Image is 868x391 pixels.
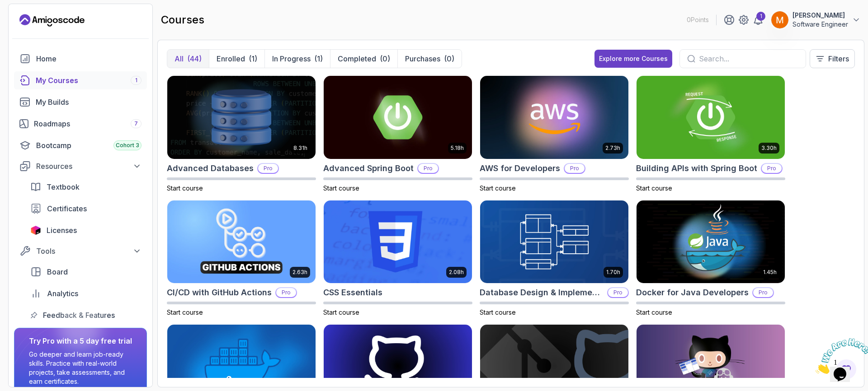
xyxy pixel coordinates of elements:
p: 2.63h [292,269,307,276]
h2: Database Design & Implementation [480,286,604,299]
a: feedback [25,306,147,324]
img: Advanced Databases card [167,76,316,159]
a: licenses [25,221,147,239]
a: bootcamp [14,136,147,154]
p: 1.45h [763,269,777,276]
span: Cohort 3 [116,142,139,149]
div: Explore more Courses [599,54,668,63]
a: builds [14,93,147,111]
span: Start course [480,308,516,316]
span: 1 [135,77,137,84]
p: Pro [762,164,782,173]
span: Board [47,266,68,277]
input: Search... [699,53,798,64]
p: [PERSON_NAME] [793,11,848,20]
h2: Advanced Databases [167,162,254,175]
div: Roadmaps [34,118,142,129]
img: AWS for Developers card [480,76,628,159]
div: (1) [249,53,257,64]
span: Start course [480,184,516,192]
a: courses [14,71,147,89]
p: In Progress [272,53,311,64]
div: Tools [36,246,142,256]
div: (44) [187,53,202,64]
img: Advanced Spring Boot card [324,76,472,159]
p: Pro [753,288,773,297]
p: All [175,53,184,64]
button: Tools [14,243,147,259]
a: Landing page [19,13,85,28]
span: Feedback & Features [43,310,115,321]
button: user profile image[PERSON_NAME]Software Engineer [771,11,861,29]
p: Pro [418,164,438,173]
button: Completed(0) [330,50,397,68]
h2: CSS Essentials [323,286,382,299]
h2: CI/CD with GitHub Actions [167,286,272,299]
p: 0 Points [687,15,709,24]
p: Filters [828,53,849,64]
h2: courses [161,13,204,27]
p: 1.70h [606,269,620,276]
p: Purchases [405,53,440,64]
span: 7 [134,120,138,127]
div: (0) [444,53,454,64]
p: Pro [608,288,628,297]
button: All(44) [167,50,209,68]
a: textbook [25,178,147,196]
div: (1) [314,53,323,64]
p: Go deeper and learn job-ready skills. Practice with real-world projects, take assessments, and ea... [29,350,132,386]
span: Start course [323,308,359,316]
div: Home [36,53,142,64]
img: CSS Essentials card [324,200,472,284]
p: Enrolled [217,53,245,64]
p: Pro [258,164,278,173]
img: Chat attention grabber [4,4,60,39]
div: (0) [380,53,390,64]
p: 2.73h [605,144,620,152]
div: 1 [756,12,765,21]
a: certificates [25,200,147,218]
h2: Building APIs with Spring Boot [636,162,757,175]
p: 3.30h [761,144,777,152]
a: home [14,50,147,68]
span: Start course [167,308,203,316]
img: user profile image [771,11,788,28]
img: Docker for Java Developers card [637,200,785,284]
span: Licenses [47,225,77,236]
h2: Docker for Java Developers [636,286,749,299]
div: My Builds [36,97,142,107]
iframe: chat widget [812,335,868,377]
img: jetbrains icon [30,226,41,235]
img: Database Design & Implementation card [480,200,628,284]
span: Start course [323,184,359,192]
div: Resources [36,161,142,172]
button: Resources [14,158,147,174]
p: Pro [565,164,585,173]
button: In Progress(1) [264,50,330,68]
span: Start course [167,184,203,192]
button: Purchases(0) [397,50,462,68]
button: Filters [810,49,855,68]
span: Textbook [47,182,80,192]
h2: Advanced Spring Boot [323,162,414,175]
img: Building APIs with Spring Boot card [637,76,785,159]
a: 1 [753,14,764,25]
a: board [25,263,147,281]
a: roadmaps [14,115,147,133]
span: Analytics [47,288,78,299]
span: Start course [636,308,672,316]
p: 2.08h [449,269,464,276]
span: Start course [636,184,672,192]
div: Bootcamp [36,140,142,151]
p: 5.18h [451,144,464,152]
button: Explore more Courses [594,50,672,68]
button: Enrolled(1) [209,50,264,68]
span: 1 [4,4,7,11]
div: My Courses [36,75,142,86]
p: Completed [338,53,376,64]
p: 8.31h [293,144,307,152]
img: CI/CD with GitHub Actions card [167,200,316,284]
h2: AWS for Developers [480,162,560,175]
